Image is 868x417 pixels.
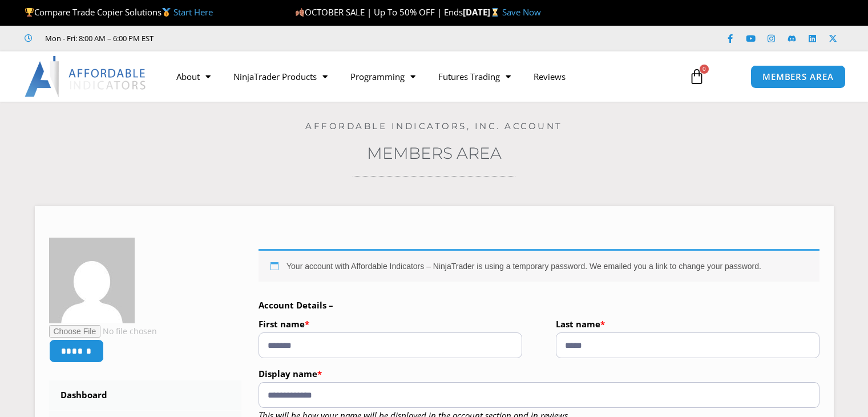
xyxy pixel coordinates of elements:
[672,60,722,93] a: 0
[296,8,304,17] img: 🍂
[502,6,541,18] a: Save Now
[169,33,341,44] iframe: Customer reviews powered by Trustpilot
[222,63,339,90] a: NinjaTrader Products
[162,8,171,17] img: 🥇
[49,380,242,410] a: Dashboard
[25,8,34,17] img: 🏆
[762,73,834,81] span: MEMBERS AREA
[165,63,677,90] nav: Menu
[700,65,709,74] span: 0
[427,63,522,90] a: Futures Trading
[25,56,147,97] img: LogoAI | Affordable Indicators – NinjaTrader
[491,8,499,17] img: ⌛
[367,143,502,163] a: Members Area
[305,121,563,131] a: Affordable Indicators, Inc. Account
[463,6,502,18] strong: [DATE]
[522,63,577,90] a: Reviews
[42,31,154,45] span: Mon - Fri: 8:00 AM – 6:00 PM EST
[173,6,213,18] a: Start Here
[259,299,333,311] b: Account Details –
[339,63,427,90] a: Programming
[259,315,522,332] label: First name
[295,6,463,18] span: OCTOBER SALE | Up To 50% OFF | Ends
[49,238,135,323] img: 2bf717e04131727cfbc95693e8693292c526317ff70fc64ad290558ce23d8572
[259,249,819,282] div: Your account with Affordable Indicators – NinjaTrader is using a temporary password. We emailed y...
[750,65,846,89] a: MEMBERS AREA
[165,63,222,90] a: About
[556,315,819,332] label: Last name
[259,365,819,382] label: Display name
[25,6,213,18] span: Compare Trade Copier Solutions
